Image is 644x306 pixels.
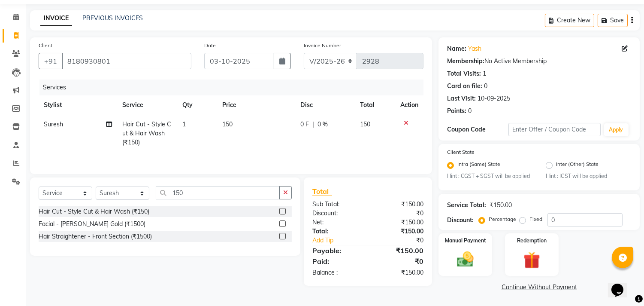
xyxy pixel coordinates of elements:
div: Balance : [306,268,368,277]
div: Total Visits: [447,69,481,78]
div: Net: [306,218,368,227]
div: Membership: [447,57,484,66]
span: 150 [222,120,233,128]
button: Apply [604,123,629,136]
span: Suresh [44,120,63,128]
div: Discount: [447,216,474,225]
button: +91 [39,53,63,69]
small: Hint : IGST will be applied [546,172,631,180]
div: ₹0 [378,236,430,245]
div: ₹150.00 [490,201,512,210]
div: ₹150.00 [368,268,430,277]
div: 0 [484,82,487,91]
div: Total: [306,227,368,236]
input: Enter Offer / Coupon Code [508,123,600,136]
a: PREVIOUS INVOICES [82,14,143,22]
span: 0 F [300,120,309,129]
div: Coupon Code [447,125,508,134]
div: Payable: [306,245,368,256]
th: Price [217,95,295,115]
button: Save [598,14,628,27]
a: Continue Without Payment [440,283,638,292]
span: 150 [360,120,370,128]
div: No Active Membership [447,57,631,66]
div: Services [39,80,430,95]
div: ₹0 [368,256,430,266]
div: 10-09-2025 [478,94,510,103]
span: 0 % [317,120,328,129]
div: Points: [447,107,466,116]
div: ₹150.00 [368,218,430,227]
div: Hair Straightener - Front Section (₹1500) [39,232,152,241]
div: Name: [447,44,466,53]
div: ₹150.00 [368,245,430,256]
th: Total [355,95,396,115]
img: _gift.svg [518,250,545,271]
label: Redemption [517,237,547,245]
span: Hair Cut - Style Cut & Hair Wash (₹150) [122,120,171,146]
span: Total [312,187,332,196]
div: ₹150.00 [368,200,430,209]
input: Search or Scan [156,186,280,199]
div: Facial - [PERSON_NAME] Gold (₹1500) [39,220,145,229]
label: Fixed [529,215,542,223]
input: Search by Name/Mobile/Email/Code [62,53,191,69]
th: Disc [295,95,355,115]
span: 1 [182,120,186,128]
small: Hint : CGST + SGST will be applied [447,172,532,180]
th: Action [395,95,423,115]
span: | [312,120,314,129]
label: Date [204,42,216,49]
label: Intra (Same) State [457,160,500,171]
label: Client State [447,148,475,156]
a: INVOICE [40,11,72,26]
a: Add Tip [306,236,378,245]
label: Manual Payment [445,237,486,245]
label: Percentage [489,215,516,223]
label: Client [39,42,52,49]
th: Qty [177,95,217,115]
label: Invoice Number [304,42,341,49]
div: Discount: [306,209,368,218]
a: Yash [468,44,481,53]
div: ₹0 [368,209,430,218]
div: 1 [483,69,486,78]
th: Stylist [39,95,117,115]
div: ₹150.00 [368,227,430,236]
label: Inter (Other) State [556,160,599,171]
div: Hair Cut - Style Cut & Hair Wash (₹150) [39,207,149,216]
div: Card on file: [447,82,482,91]
div: Sub Total: [306,200,368,209]
div: Paid: [306,256,368,266]
div: 0 [468,107,472,116]
iframe: chat widget [608,272,635,297]
div: Last Visit: [447,94,476,103]
div: Service Total: [447,201,486,210]
button: Create New [545,14,594,27]
img: _cash.svg [452,250,479,269]
th: Service [117,95,177,115]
